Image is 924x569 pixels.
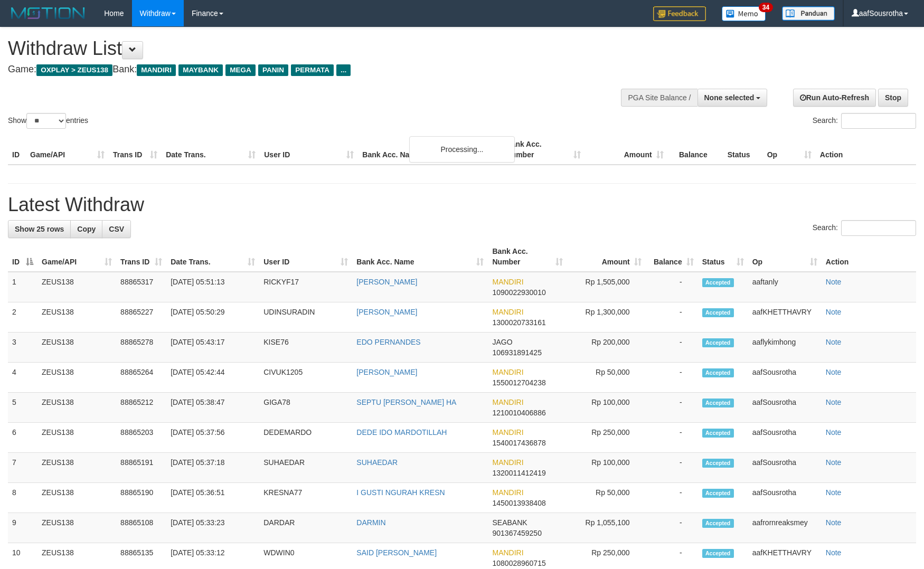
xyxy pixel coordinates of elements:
td: [DATE] 05:50:29 [166,302,259,333]
input: Search: [841,113,916,129]
button: None selected [697,89,768,107]
td: RICKYF17 [259,272,352,302]
td: aafKHETTHAVRY [748,302,822,333]
td: - [646,483,698,513]
input: Search: [841,220,916,236]
th: Op [763,135,816,165]
a: Note [826,428,842,437]
span: Accepted [702,519,734,528]
th: Game/API: activate to sort column ascending [37,242,116,272]
span: MANDIRI [492,398,523,406]
a: Note [826,548,842,557]
td: Rp 100,000 [567,393,646,423]
th: Date Trans. [162,135,260,165]
span: MAYBANK [178,64,223,76]
th: ID: activate to sort column descending [8,242,37,272]
td: 88865203 [116,423,166,453]
td: 88865278 [116,333,166,363]
span: Accepted [702,489,734,498]
span: PERMATA [291,64,334,76]
a: Note [826,488,842,497]
td: ZEUS138 [37,302,116,333]
span: 34 [759,3,773,12]
th: User ID: activate to sort column ascending [259,242,352,272]
td: Rp 100,000 [567,453,646,483]
td: - [646,423,698,453]
th: User ID [260,135,358,165]
td: GIGA78 [259,393,352,423]
label: Show entries [8,113,88,129]
td: KISE76 [259,333,352,363]
td: ZEUS138 [37,513,116,543]
a: I GUSTI NGURAH KRESN [356,488,445,497]
a: [PERSON_NAME] [356,308,417,316]
td: [DATE] 05:51:13 [166,272,259,302]
span: Copy 1450013938408 to clipboard [492,499,545,507]
td: 88865190 [116,483,166,513]
td: SUHAEDAR [259,453,352,483]
td: aafSousrotha [748,363,822,393]
td: [DATE] 05:38:47 [166,393,259,423]
a: DEDE IDO MARDOTILLAH [356,428,447,437]
td: UDINSURADIN [259,302,352,333]
span: MANDIRI [492,458,523,467]
td: - [646,453,698,483]
td: ZEUS138 [37,363,116,393]
td: Rp 200,000 [567,333,646,363]
span: Accepted [702,338,734,347]
td: - [646,363,698,393]
td: [DATE] 05:37:18 [166,453,259,483]
td: ZEUS138 [37,453,116,483]
td: Rp 1,300,000 [567,302,646,333]
span: MANDIRI [137,64,176,76]
span: Show 25 rows [15,225,64,233]
span: Copy 1300020733161 to clipboard [492,318,545,327]
td: 88865108 [116,513,166,543]
td: ZEUS138 [37,483,116,513]
label: Search: [813,113,916,129]
td: DEDEMARDO [259,423,352,453]
td: Rp 50,000 [567,363,646,393]
td: [DATE] 05:33:23 [166,513,259,543]
td: Rp 50,000 [567,483,646,513]
td: 88865212 [116,393,166,423]
td: 88865227 [116,302,166,333]
span: JAGO [492,338,512,346]
span: Copy [77,225,96,233]
td: aafrornreaksmey [748,513,822,543]
td: ZEUS138 [37,272,116,302]
span: Copy 1210010406886 to clipboard [492,409,545,417]
span: None selected [704,93,755,102]
a: Note [826,398,842,406]
span: Accepted [702,399,734,407]
span: Accepted [702,308,734,317]
th: Trans ID [109,135,162,165]
span: MANDIRI [492,548,523,557]
span: Copy 901367459250 to clipboard [492,529,541,537]
a: Note [826,518,842,527]
span: Copy 1550012704238 to clipboard [492,378,545,387]
span: OXPLAY > ZEUS138 [36,64,112,76]
a: DARMIN [356,518,385,527]
h1: Withdraw List [8,38,606,59]
a: SAID [PERSON_NAME] [356,548,437,557]
a: Run Auto-Refresh [793,89,876,107]
th: Status [723,135,763,165]
td: - [646,513,698,543]
td: ZEUS138 [37,333,116,363]
td: 88865317 [116,272,166,302]
th: Game/API [26,135,109,165]
td: 88865191 [116,453,166,483]
td: DARDAR [259,513,352,543]
div: PGA Site Balance / [621,89,697,107]
th: Bank Acc. Name: activate to sort column ascending [352,242,488,272]
span: Accepted [702,368,734,377]
td: [DATE] 05:36:51 [166,483,259,513]
span: MANDIRI [492,428,523,437]
a: Note [826,458,842,467]
td: aafSousrotha [748,483,822,513]
span: CSV [109,225,124,233]
td: CIVUK1205 [259,363,352,393]
td: - [646,393,698,423]
td: aafSousrotha [748,423,822,453]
